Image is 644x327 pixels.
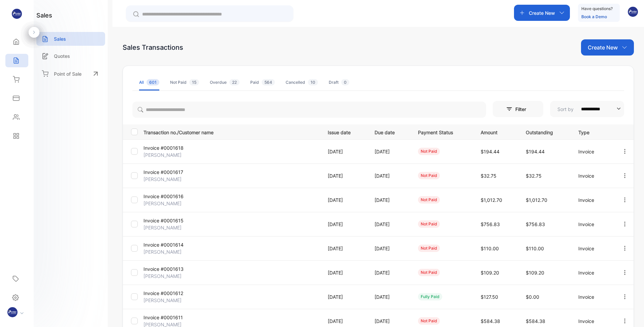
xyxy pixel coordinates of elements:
span: $756.83 [526,221,545,227]
button: Sort by [550,101,624,117]
a: Quotes [36,49,105,63]
p: Invoice [578,269,608,276]
p: [PERSON_NAME] [143,248,202,255]
span: 601 [147,79,159,85]
a: Book a Demo [581,14,607,19]
span: $0.00 [526,294,539,300]
div: not paid [418,172,440,179]
div: not paid [418,148,440,155]
p: [DATE] [328,148,361,155]
p: Invoice #0001615 [143,217,202,224]
button: Create New [581,39,634,56]
p: Sales [54,35,66,42]
h1: sales [36,11,52,20]
span: 564 [262,79,275,85]
p: [DATE] [328,196,361,204]
img: logo [12,9,22,19]
p: Invoice #0001613 [143,265,202,272]
p: [PERSON_NAME] [143,176,202,183]
p: Invoice [578,221,608,228]
button: avatar [628,5,638,21]
p: Invoice [578,148,608,155]
span: 0 [341,79,349,85]
p: [DATE] [375,293,404,300]
a: Point of Sale [36,66,105,81]
p: Point of Sale [54,70,82,77]
div: Not Paid [170,79,199,85]
p: [DATE] [328,269,361,276]
div: Cancelled [286,79,318,85]
p: Issue date [328,128,361,136]
div: fully paid [418,293,442,300]
p: Quotes [54,52,70,60]
p: Invoice [578,293,608,300]
span: $756.83 [481,221,500,227]
div: Draft [329,79,349,85]
img: avatar [628,7,638,17]
p: Invoice [578,172,608,179]
p: Outstanding [526,128,565,136]
div: not paid [418,196,440,204]
div: not paid [418,220,440,228]
div: Overdue [210,79,239,85]
span: $32.75 [526,173,542,179]
span: $127.50 [481,294,498,300]
span: $110.00 [481,246,499,251]
p: [DATE] [375,221,404,228]
p: Invoice #0001614 [143,241,202,248]
p: [DATE] [375,318,404,325]
p: Invoice [578,318,608,325]
p: Invoice #0001617 [143,169,202,176]
p: [DATE] [328,172,361,179]
p: Payment Status [418,128,466,136]
div: Sales Transactions [123,42,183,52]
a: Sales [36,32,105,46]
p: [DATE] [375,196,404,204]
p: [DATE] [375,245,404,252]
p: [DATE] [375,269,404,276]
iframe: LiveChat chat widget [616,299,644,327]
div: not paid [418,245,440,252]
span: $584.38 [526,318,545,324]
span: $194.44 [526,149,545,154]
p: Invoice #0001616 [143,193,202,200]
button: Create New [514,5,570,21]
span: $109.20 [526,270,544,276]
div: Paid [250,79,275,85]
p: [DATE] [328,293,361,300]
span: $110.00 [526,246,544,251]
span: 15 [189,79,199,85]
p: Invoice #0001612 [143,290,202,297]
div: not paid [418,317,440,325]
p: [DATE] [328,221,361,228]
p: [PERSON_NAME] [143,224,202,231]
div: All [139,79,159,85]
p: Create New [529,9,555,16]
img: profile [7,307,18,317]
span: $1,012.70 [526,197,547,203]
span: $109.20 [481,270,499,276]
span: $584.38 [481,318,500,324]
div: not paid [418,269,440,276]
p: Invoice [578,196,608,204]
p: Transaction no./Customer name [143,128,319,136]
span: 10 [308,79,318,85]
p: [PERSON_NAME] [143,151,202,158]
p: Amount [481,128,512,136]
span: $194.44 [481,149,500,154]
span: $1,012.70 [481,197,502,203]
p: [DATE] [328,245,361,252]
p: Invoice #0001611 [143,314,202,321]
p: [DATE] [375,172,404,179]
p: Invoice #0001618 [143,144,202,151]
p: Have questions? [581,5,613,12]
span: $32.75 [481,173,496,179]
p: [PERSON_NAME] [143,297,202,304]
p: Due date [375,128,404,136]
span: 22 [229,79,239,85]
p: [DATE] [328,318,361,325]
p: [PERSON_NAME] [143,272,202,280]
p: Invoice [578,245,608,252]
p: [DATE] [375,148,404,155]
p: [PERSON_NAME] [143,200,202,207]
